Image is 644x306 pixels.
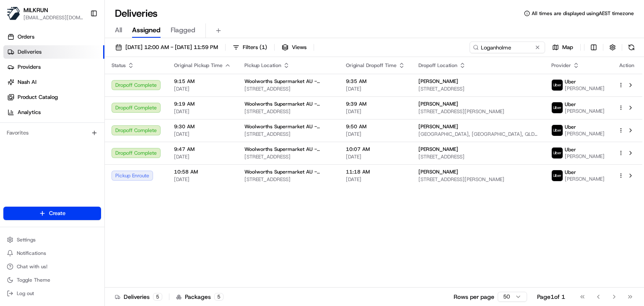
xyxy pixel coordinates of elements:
img: uber-new-logo.jpeg [552,148,563,158]
span: [DATE] [174,131,231,137]
span: [STREET_ADDRESS] [244,131,332,137]
a: Providers [3,60,104,74]
span: Toggle Theme [17,277,50,283]
span: [PERSON_NAME] [565,153,605,160]
span: 9:47 AM [174,146,231,153]
p: Rows per page [454,293,494,301]
span: Woolworths Supermarket AU - [GEOGRAPHIC_DATA] [244,123,332,130]
button: Notifications [3,247,101,259]
span: 10:58 AM [174,169,231,175]
img: uber-new-logo.jpeg [552,170,563,181]
span: Woolworths Supermarket AU - [GEOGRAPHIC_DATA] [244,78,332,85]
button: Toggle Theme [3,274,101,286]
span: [DATE] [174,176,231,183]
span: [DATE] [346,86,405,92]
span: All [115,25,122,35]
div: Action [618,62,636,69]
span: Views [292,44,306,51]
span: [PERSON_NAME] [418,78,458,85]
button: Settings [3,234,101,246]
span: Deliveries [18,48,42,56]
span: 9:35 AM [346,78,405,85]
span: Chat with us! [17,263,47,270]
span: Uber [565,169,576,176]
div: 5 [153,293,162,301]
span: Uber [565,78,576,85]
span: [PERSON_NAME] [565,130,605,137]
span: [PERSON_NAME] [418,169,458,175]
span: Log out [17,290,34,297]
button: Views [278,41,310,53]
span: [EMAIL_ADDRESS][DOMAIN_NAME] [23,14,83,21]
span: Assigned [132,25,161,35]
span: [DATE] [174,86,231,92]
span: Status [112,62,126,69]
span: 9:39 AM [346,101,405,107]
span: Woolworths Supermarket AU - [GEOGRAPHIC_DATA] [244,146,332,153]
span: [DATE] [174,153,231,160]
span: [PERSON_NAME] [565,108,605,114]
h1: Deliveries [115,7,158,20]
span: Woolworths Supermarket AU - [GEOGRAPHIC_DATA] [244,169,332,175]
span: 9:15 AM [174,78,231,85]
a: Nash AI [3,75,104,89]
span: Pickup Location [244,62,281,69]
span: Uber [565,101,576,108]
span: ( 1 ) [260,44,267,51]
button: MILKRUN [23,6,48,14]
span: 10:07 AM [346,146,405,153]
button: MILKRUNMILKRUN[EMAIL_ADDRESS][DOMAIN_NAME] [3,3,87,23]
button: Chat with us! [3,261,101,272]
span: Uber [565,146,576,153]
div: Page 1 of 1 [537,293,565,301]
span: Woolworths Supermarket AU - [GEOGRAPHIC_DATA] [244,101,332,107]
span: [DATE] [174,108,231,115]
span: [GEOGRAPHIC_DATA], [GEOGRAPHIC_DATA], QLD 4130, [GEOGRAPHIC_DATA] [418,131,538,137]
img: uber-new-logo.jpeg [552,102,563,113]
span: Orders [18,33,34,41]
span: Filters [243,44,267,51]
span: Uber [565,124,576,130]
span: [PERSON_NAME] [418,146,458,153]
span: [PERSON_NAME] [565,85,605,92]
span: Settings [17,236,36,243]
span: 9:19 AM [174,101,231,107]
img: uber-new-logo.jpeg [552,80,563,91]
span: Dropoff Location [418,62,457,69]
img: uber-new-logo.jpeg [552,125,563,136]
span: [STREET_ADDRESS] [244,153,332,160]
span: [DATE] [346,108,405,115]
span: [DATE] 12:00 AM - [DATE] 11:59 PM [125,44,218,51]
span: [DATE] [346,131,405,137]
span: Notifications [17,250,46,257]
a: Deliveries [3,45,104,59]
span: [PERSON_NAME] [418,123,458,130]
span: [DATE] [346,153,405,160]
div: Deliveries [115,293,162,301]
a: Orders [3,30,104,44]
a: Product Catalog [3,91,104,104]
div: Favorites [3,126,101,140]
span: [DATE] [346,176,405,183]
span: Nash AI [18,78,36,86]
div: 5 [214,293,223,301]
span: Flagged [171,25,195,35]
span: [STREET_ADDRESS] [244,86,332,92]
span: Original Pickup Time [174,62,223,69]
span: [STREET_ADDRESS] [418,153,538,160]
img: MILKRUN [7,7,20,20]
span: 11:18 AM [346,169,405,175]
button: Filters(1) [229,41,271,53]
span: Create [49,210,65,217]
span: [PERSON_NAME] [565,176,605,182]
span: Original Dropoff Time [346,62,397,69]
input: Type to search [470,41,545,53]
span: [STREET_ADDRESS] [244,108,332,115]
span: [STREET_ADDRESS] [418,86,538,92]
span: Providers [18,63,41,71]
button: Log out [3,288,101,299]
span: [STREET_ADDRESS][PERSON_NAME] [418,176,538,183]
span: Map [562,44,573,51]
span: 9:50 AM [346,123,405,130]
